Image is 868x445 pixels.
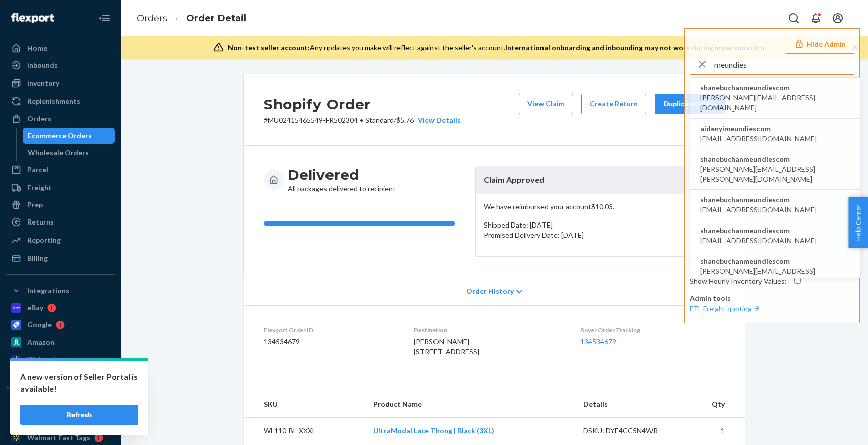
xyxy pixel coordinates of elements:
[94,8,115,28] button: Close Navigation
[264,337,398,347] dd: 134534679
[28,148,89,158] div: Wholesale Orders
[6,371,115,383] a: Add Integration
[27,78,59,88] div: Inventory
[6,197,115,213] a: Prep
[23,145,115,161] a: Wholesale Orders
[6,93,115,109] a: Replenishments
[6,413,115,429] a: eBay Fast Tags
[27,43,47,53] div: Home
[700,195,817,205] span: shanebuchanmeundiescom
[484,202,716,212] p: We have reimbursed your account $10.03 .
[700,164,850,184] span: [PERSON_NAME][EMAIL_ADDRESS][PERSON_NAME][DOMAIN_NAME]
[264,326,398,335] dt: Flexport Order ID
[264,94,461,115] h2: Shopify Order
[466,286,514,296] span: Order History
[700,83,850,93] span: shanebuchanmeundiescom
[27,183,52,193] div: Freight
[27,217,54,227] div: Returns
[690,276,787,286] div: Show Hourly Inventory Values :
[786,34,854,54] button: Hide Admin
[714,54,854,74] input: Search or paste seller ID
[581,94,646,114] button: Create Return
[27,165,48,175] div: Parcel
[27,253,48,263] div: Billing
[27,354,57,364] div: Walmart
[244,417,365,444] td: WL110-BL-XXXL
[583,426,678,436] div: DSKU: DYE4CC5N4WR
[700,134,817,144] span: [EMAIL_ADDRESS][DOMAIN_NAME]
[11,13,54,23] img: Flexport logo
[580,337,616,346] a: 134534679
[288,166,396,184] h3: Delivered
[700,93,850,113] span: [PERSON_NAME][EMAIL_ADDRESS][DOMAIN_NAME]
[700,256,850,266] span: shanebuchanmeundiescom
[27,433,90,443] div: Walmart Fast Tags
[20,371,138,395] p: A new version of Seller Portal is available!
[228,43,766,53] div: Any updates you make will reflect against the seller's account.
[23,128,115,144] a: Ecommerce Orders
[484,230,716,240] p: Promised Delivery Date: [DATE]
[484,220,716,230] p: Shipped Date: [DATE]
[186,13,246,24] a: Order Detail
[288,166,396,194] div: All packages delivered to recipient
[828,8,848,28] button: Open account menu
[27,303,43,313] div: eBay
[360,116,363,124] span: •
[700,154,850,164] span: shanebuchanmeundiescom
[264,115,461,125] p: # MU02415465549-FR502304 / $5.76
[27,200,43,210] div: Prep
[700,236,817,246] span: [EMAIL_ADDRESS][DOMAIN_NAME]
[244,391,365,418] th: SKU
[27,114,51,124] div: Orders
[519,94,573,114] button: View Claim
[690,293,854,303] p: Admin tools
[365,391,575,418] th: Product Name
[6,283,115,299] button: Integrations
[6,317,115,333] a: Google
[6,351,115,367] a: Walmart
[27,235,61,245] div: Reporting
[27,60,58,70] div: Inbounds
[685,391,745,418] th: Qty
[700,205,817,215] span: [EMAIL_ADDRESS][DOMAIN_NAME]
[6,75,115,91] a: Inventory
[129,4,254,33] ol: breadcrumbs
[27,337,54,347] div: Amazon
[6,396,115,412] button: Fast Tags
[373,426,494,435] a: UltraModal Lace Thong | Black (3XL)
[848,197,868,248] button: Help Center
[655,94,725,114] button: Duplicate Order
[580,326,725,335] dt: Buyer Order Tracking
[27,96,80,106] div: Replenishments
[414,337,479,356] span: [PERSON_NAME] [STREET_ADDRESS]
[505,43,766,52] span: International onboarding and inbounding may not work during impersonation.
[6,334,115,350] a: Amazon
[6,162,115,178] a: Parcel
[784,8,804,28] button: Open Search Box
[414,115,461,125] div: View Details
[27,286,69,296] div: Integrations
[803,415,858,440] iframe: Opens a widget where you can chat to one of our agents
[575,391,686,418] th: Details
[690,304,762,313] a: FTL Freight quoting
[700,124,817,134] span: aidenyimeundiescom
[6,110,115,127] a: Orders
[6,300,115,316] a: eBay
[476,166,724,194] header: Claim Approved
[6,57,115,73] a: Inbounds
[20,405,138,425] button: Refresh
[365,116,394,124] span: Standard
[28,131,92,141] div: Ecommerce Orders
[6,214,115,230] a: Returns
[6,180,115,196] a: Freight
[663,99,716,109] div: Duplicate Order
[700,226,817,236] span: shanebuchanmeundiescom
[414,326,564,335] dt: Destination
[806,8,826,28] button: Open notifications
[228,43,310,52] span: Non-test seller account:
[6,250,115,266] a: Billing
[6,232,115,248] a: Reporting
[137,13,167,24] a: Orders
[685,417,745,444] td: 1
